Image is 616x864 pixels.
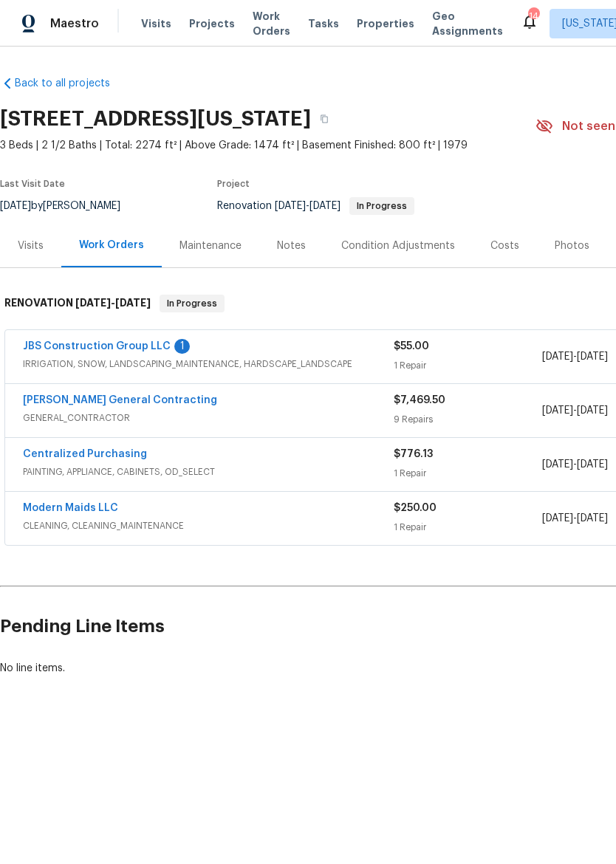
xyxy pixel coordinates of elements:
div: Notes [277,239,306,253]
span: $7,469.50 [394,395,445,405]
span: - [542,511,608,526]
button: Copy Address [311,106,338,132]
h6: RENOVATION [4,295,151,312]
span: [DATE] [542,513,573,524]
span: In Progress [161,296,223,311]
div: Visits [18,239,44,253]
span: [DATE] [275,201,306,211]
span: Geo Assignments [432,9,503,38]
div: 14 [528,9,538,24]
span: $250.00 [394,503,437,513]
div: 1 Repair [394,466,542,481]
span: CLEANING, CLEANING_MAINTENANCE [23,518,394,533]
span: GENERAL_CONTRACTOR [23,411,394,425]
span: [DATE] [577,459,608,470]
span: - [542,457,608,472]
span: [DATE] [542,459,573,470]
span: Properties [357,16,414,31]
div: Work Orders [79,238,144,253]
span: Project [217,179,250,188]
span: [DATE] [115,298,151,308]
span: Tasks [308,18,339,29]
span: $55.00 [394,341,429,352]
span: [DATE] [309,201,340,211]
a: Centralized Purchasing [23,449,147,459]
a: [PERSON_NAME] General Contracting [23,395,217,405]
span: Renovation [217,201,414,211]
div: Maintenance [179,239,242,253]
span: [DATE] [577,513,608,524]
div: Condition Adjustments [341,239,455,253]
span: Work Orders [253,9,290,38]
span: [DATE] [75,298,111,308]
div: Photos [555,239,589,253]
span: $776.13 [394,449,433,459]
a: Modern Maids LLC [23,503,118,513]
span: In Progress [351,202,413,210]
span: Visits [141,16,171,31]
a: JBS Construction Group LLC [23,341,171,352]
span: [DATE] [542,352,573,362]
span: [DATE] [577,352,608,362]
span: [DATE] [542,405,573,416]
div: 1 [174,339,190,354]
span: [DATE] [577,405,608,416]
span: Maestro [50,16,99,31]
span: PAINTING, APPLIANCE, CABINETS, OD_SELECT [23,464,394,479]
div: Costs [490,239,519,253]
span: IRRIGATION, SNOW, LANDSCAPING_MAINTENANCE, HARDSCAPE_LANDSCAPE [23,357,394,371]
span: - [542,403,608,418]
span: - [275,201,340,211]
span: - [75,298,151,308]
div: 1 Repair [394,358,542,373]
span: - [542,349,608,364]
span: Projects [189,16,235,31]
div: 1 Repair [394,520,542,535]
div: 9 Repairs [394,412,542,427]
